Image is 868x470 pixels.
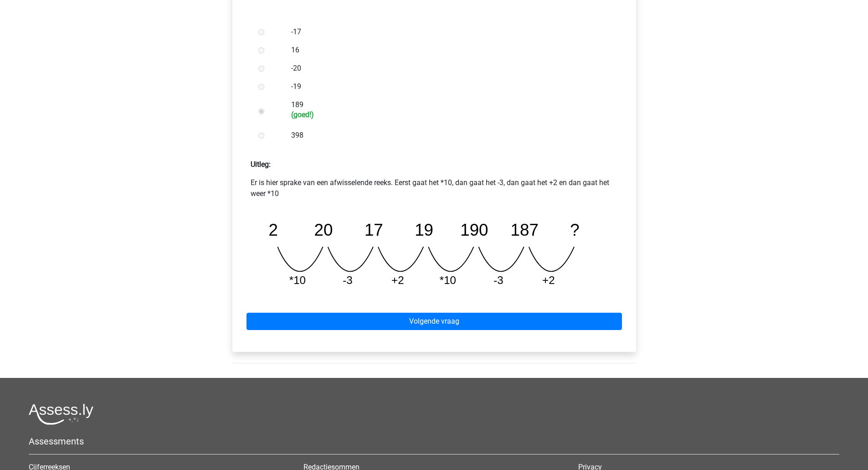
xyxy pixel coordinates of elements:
[291,99,606,119] label: 189
[461,221,488,239] tspan: 190
[247,313,622,330] a: Volgende vraag
[291,81,606,92] label: -19
[494,274,504,286] tspan: -3
[29,403,93,425] img: Assessly logo
[365,221,383,239] tspan: 17
[571,221,580,239] tspan: ?
[291,26,606,37] label: -17
[314,221,333,239] tspan: 20
[543,274,555,286] tspan: +2
[391,274,404,286] tspan: +2
[291,63,606,74] label: -20
[29,436,839,447] h5: Assessments
[268,221,278,239] tspan: 2
[291,110,606,119] h6: (goed!)
[511,221,539,239] tspan: 187
[415,221,434,239] tspan: 19
[291,130,606,141] label: 398
[291,45,606,56] label: 16
[251,177,618,199] p: Er is hier sprake van een afwisselende reeks. Eerst gaat het *10, dan gaat het -3, dan gaat het +...
[343,274,353,286] tspan: -3
[251,160,271,169] strong: Uitleg:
